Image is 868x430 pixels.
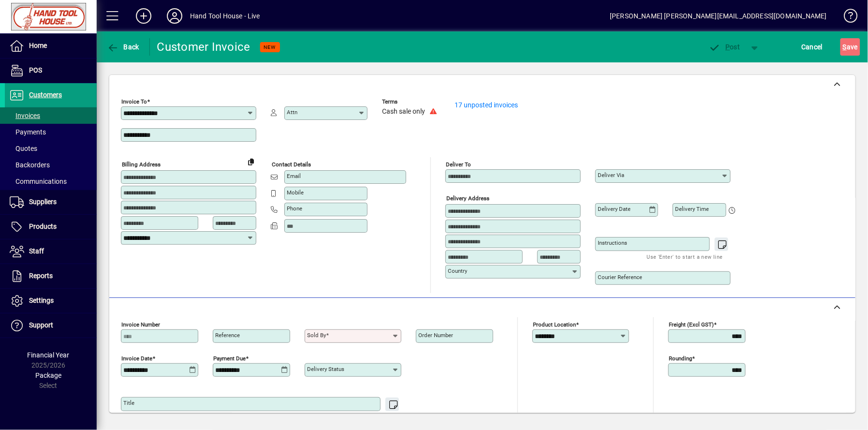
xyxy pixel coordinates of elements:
[5,264,97,288] a: Reports
[598,206,631,212] mat-label: Delivery date
[647,251,723,262] mat-hint: Use 'Enter' to start a new line
[318,411,394,422] mat-hint: Use 'Enter' to start a new line
[10,112,40,119] span: Invoices
[5,107,97,124] a: Invoices
[287,109,297,116] mat-label: Attn
[799,38,825,56] button: Cancel
[843,39,858,55] span: ave
[5,313,97,338] a: Support
[843,43,847,51] span: S
[29,297,54,304] span: Settings
[10,128,46,136] span: Payments
[29,222,57,230] span: Products
[382,99,440,105] span: Terms
[29,42,47,49] span: Home
[5,59,97,83] a: POS
[287,173,301,179] mat-label: Email
[837,2,856,33] a: Knowledge Base
[598,172,624,178] mat-label: Deliver via
[29,198,57,206] span: Suppliers
[29,91,62,99] span: Customers
[533,321,576,328] mat-label: Product location
[802,39,823,55] span: Cancel
[840,38,860,56] button: Save
[215,332,240,339] mat-label: Reference
[5,239,97,264] a: Staff
[159,7,190,25] button: Profile
[35,371,61,379] span: Package
[29,247,44,255] span: Staff
[446,161,471,168] mat-label: Deliver To
[704,38,745,56] button: Post
[121,98,147,105] mat-label: Invoice To
[121,355,152,362] mat-label: Invoice date
[307,366,344,372] mat-label: Delivery status
[448,267,467,274] mat-label: Country
[28,351,70,359] span: Financial Year
[97,38,150,56] app-page-header-button: Back
[669,321,714,328] mat-label: Freight (excl GST)
[287,189,304,196] mat-label: Mobile
[5,124,97,140] a: Payments
[5,173,97,190] a: Communications
[29,321,53,329] span: Support
[123,400,134,406] mat-label: Title
[5,289,97,313] a: Settings
[190,8,260,24] div: Hand Tool House - Live
[287,205,302,212] mat-label: Phone
[726,43,730,51] span: P
[598,239,627,246] mat-label: Instructions
[675,206,709,212] mat-label: Delivery time
[5,215,97,239] a: Products
[5,157,97,173] a: Backorders
[29,272,53,280] span: Reports
[455,101,518,109] a: 17 unposted invoices
[107,43,139,51] span: Back
[10,161,50,169] span: Backorders
[121,321,160,328] mat-label: Invoice number
[5,34,97,58] a: Home
[610,8,827,24] div: [PERSON_NAME] [PERSON_NAME][EMAIL_ADDRESS][DOMAIN_NAME]
[307,332,326,339] mat-label: Sold by
[669,355,692,362] mat-label: Rounding
[213,355,246,362] mat-label: Payment due
[5,140,97,157] a: Quotes
[128,7,159,25] button: Add
[10,145,37,152] span: Quotes
[10,178,67,185] span: Communications
[709,43,740,51] span: ost
[29,66,42,74] span: POS
[382,108,425,116] span: Cash sale only
[5,190,97,214] a: Suppliers
[264,44,276,50] span: NEW
[157,39,250,55] div: Customer Invoice
[418,332,453,339] mat-label: Order number
[104,38,142,56] button: Back
[243,154,259,169] button: Copy to Delivery address
[598,274,642,281] mat-label: Courier Reference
